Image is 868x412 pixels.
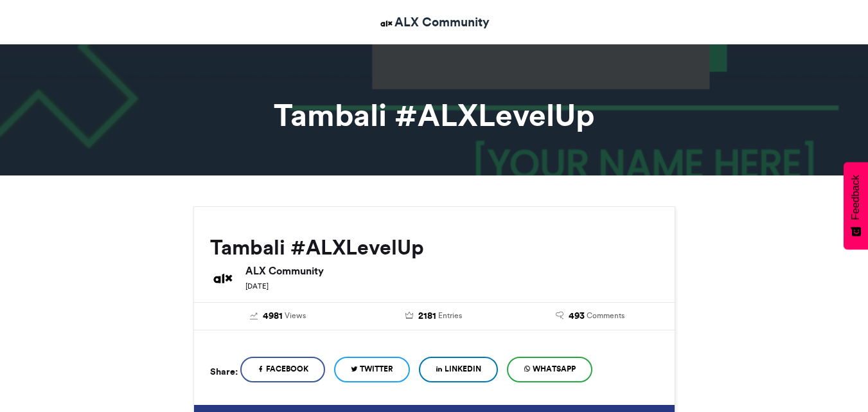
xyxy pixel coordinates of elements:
[522,309,659,323] a: 493 Comments
[285,310,306,321] span: Views
[240,357,325,382] a: Facebook
[378,13,490,31] a: ALX Community
[844,162,868,249] button: Feedback - Show survey
[587,310,624,321] span: Comments
[210,363,238,380] h5: Share:
[245,265,659,276] h6: ALX Community
[210,265,236,291] img: ALX Community
[445,363,481,375] span: LinkedIn
[378,15,394,31] img: ALX Community
[507,357,592,382] a: WhatsApp
[334,357,410,382] a: Twitter
[360,363,393,375] span: Twitter
[78,100,791,130] h1: Tambali #ALXLevelUp
[533,363,576,375] span: WhatsApp
[850,175,862,220] span: Feedback
[366,309,502,323] a: 2181 Entries
[266,363,308,375] span: Facebook
[569,309,585,323] span: 493
[419,357,498,382] a: LinkedIn
[245,282,269,291] small: [DATE]
[210,309,347,323] a: 4981 Views
[210,236,659,259] h2: Tambali #ALXLevelUp
[438,310,462,321] span: Entries
[263,309,283,323] span: 4981
[418,309,436,323] span: 2181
